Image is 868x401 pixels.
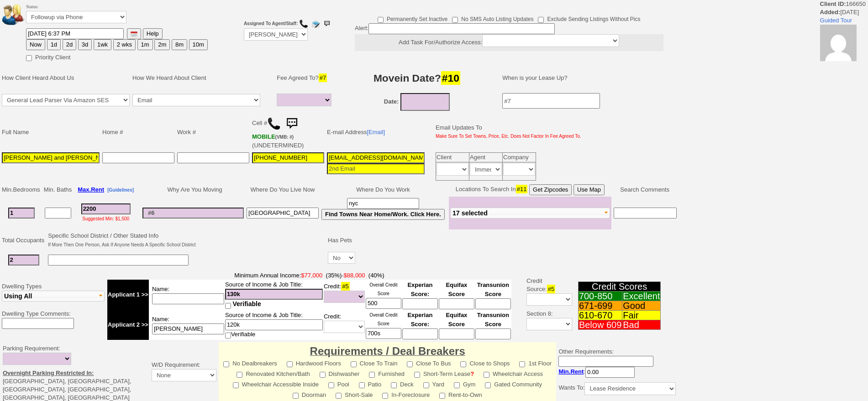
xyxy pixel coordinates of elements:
[477,312,509,328] font: Transunion Score
[275,64,336,92] td: Fee Agreed To?
[529,184,572,195] button: Get Zipcodes
[234,272,342,279] font: Minimum Annual Income:
[347,198,419,209] input: #9
[0,183,42,197] td: Min.
[322,19,331,28] img: sms.png
[516,185,528,193] span: #11
[233,300,261,307] span: Verifiable
[359,378,382,389] label: Patio
[407,281,432,297] font: Experian Score:
[310,345,465,357] font: Requirements / Deal Breakers
[570,368,584,375] span: Rent
[513,270,573,341] td: Credit Source: Section 8:
[48,242,195,247] font: If More Then One Person, Ask If Anyone Needs A Specific School District
[439,393,445,399] input: Rent-to-Own
[454,382,460,388] input: Gym
[439,328,474,339] input: Ask Customer: Do You Know Your Equifax Credit Score
[470,370,474,377] a: ?
[366,328,401,339] input: Ask Customer: Do You Know Your Overall Credit Score
[452,209,488,217] span: 17 selected
[622,311,661,320] td: Fair
[233,382,239,388] input: Wheelchair Accessible Inside
[131,31,137,37] img: [calendar icon]
[327,152,425,163] input: 1st Email - Question #0
[391,382,397,388] input: Deck
[484,368,543,378] label: Wheelchair Access
[2,5,30,25] img: people.png
[301,272,322,279] font: $77,000
[223,357,277,368] label: No Dealbreakers
[26,51,70,62] label: Priority Client
[578,320,622,330] td: Below 609
[47,230,197,250] td: Specific School District / Other Stated Info
[439,298,474,309] input: Ask Customer: Do You Know Your Equifax Credit Score
[189,39,208,50] button: 10m
[367,129,385,135] a: [Email]
[351,357,398,368] label: Close To Train
[439,389,482,399] label: Rent-to-Own
[378,17,384,23] input: Permanently Set Inactive
[81,203,131,214] input: #3
[475,298,511,309] input: Ask Customer: Do You Know Your Transunion Credit Score
[547,285,555,293] span: #5
[251,113,326,151] td: Cell # (UNDETERMINED)
[328,382,334,388] input: Pool
[323,280,365,310] td: Credit:
[402,328,438,339] input: Ask Customer: Do You Know Your Experian Credit Score
[341,282,349,291] span: #5
[369,368,405,378] label: Furnished
[63,39,76,50] button: 2d
[78,39,92,50] button: 3d
[172,39,187,50] button: 8m
[176,113,251,151] td: Work #
[267,117,281,130] img: call.png
[578,301,622,311] td: 671-699
[137,39,153,50] button: 1m
[293,393,299,399] input: Doorman
[378,13,447,23] label: Permanently Set Inactive
[369,312,397,326] font: Overall Credit Score
[578,292,622,301] td: 700-850
[368,272,384,279] font: (40%)
[47,39,61,50] button: 1d
[493,64,678,92] td: When is your Lease Up?
[519,361,525,367] input: 1st Floor
[519,357,552,368] label: 1st Floor
[407,361,413,367] input: Close To Bus
[423,382,429,388] input: Yard
[142,208,244,219] input: #6
[820,17,852,24] a: Guided Tour
[26,39,45,50] button: Now
[369,372,375,378] input: Furnished
[436,153,469,162] td: Client
[225,289,323,300] input: #4
[391,378,414,389] label: Deck
[91,186,104,193] span: Rent
[820,25,857,61] img: 1457f85a510ef22bb7471abeb8bf6c42
[484,372,489,378] input: Wheelchair Access
[2,291,105,302] button: Using All
[94,39,111,50] button: 1wk
[351,361,357,367] input: Close To Train
[446,312,467,328] font: Equifax Score
[225,310,323,340] td: Source of Income & Job Title: Verifiable
[622,301,661,311] td: Good
[311,19,320,28] img: compose_email.png
[8,255,39,266] input: #2
[402,298,438,309] input: Ask Customer: Do You Know Your Experian Credit Score
[336,389,373,399] label: Short-Sale
[611,183,679,197] td: Search Comments
[293,389,326,399] label: Doorman
[275,135,294,140] font: (VMB: #)
[149,310,225,340] td: Name:
[8,208,35,219] input: #1
[149,280,225,310] td: Name:
[414,372,420,378] input: Short-Term Lease?
[245,183,320,197] td: Where Do You Live Now
[3,370,94,376] u: Overnight Parking Restricted In:
[0,270,106,341] td: Dwelling Types Dwelling Type Comments:
[407,312,432,328] font: Experian Score:
[101,113,176,151] td: Home #
[82,216,129,221] font: Suggested Min: $1,500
